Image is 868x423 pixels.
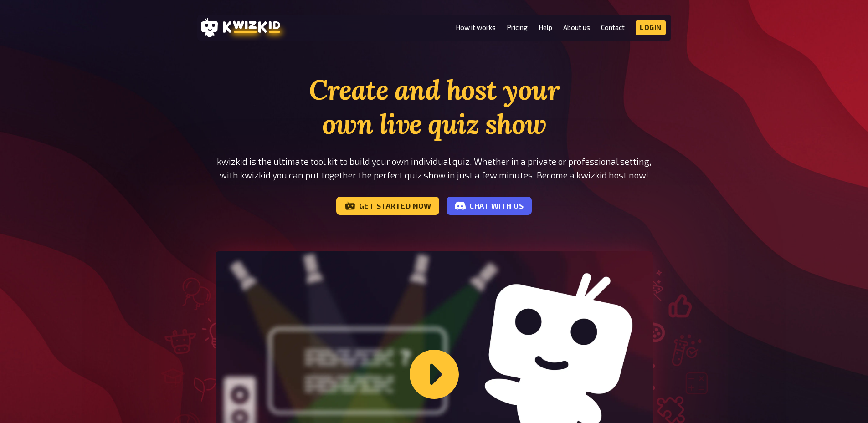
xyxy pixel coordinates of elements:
a: Chat with us [447,197,532,215]
a: About us [563,24,590,31]
a: Help [539,24,552,31]
a: Contact [601,24,625,31]
a: How it works [456,24,496,31]
p: kwizkid is the ultimate tool kit to build your own individual quiz. Whether in a private or profe... [216,155,653,182]
a: Get started now [336,197,440,215]
h1: Create and host your own live quiz show [216,73,653,141]
a: Pricing [507,24,528,31]
a: Login [636,20,666,35]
